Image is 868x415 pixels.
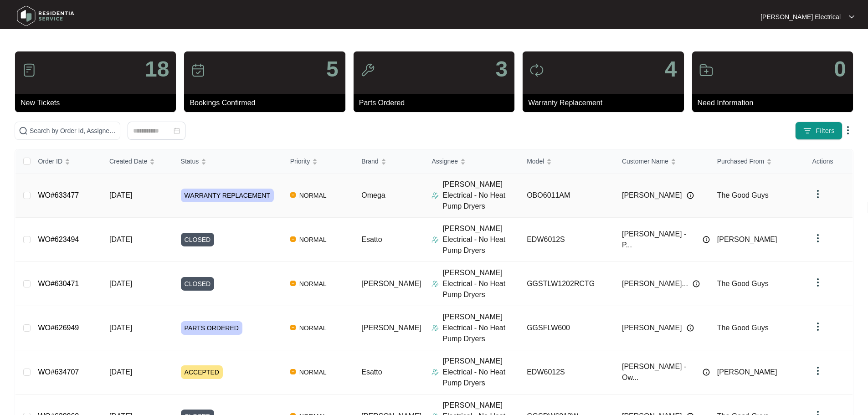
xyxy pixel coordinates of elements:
[174,149,283,174] th: Status
[795,122,842,140] button: filter iconFilters
[191,63,205,77] img: icon
[431,324,439,332] img: Assigner Icon
[38,280,79,287] a: WO#630471
[431,192,439,199] img: Assigner Icon
[622,156,668,166] span: Customer Name
[14,2,77,30] img: residentia service logo
[296,367,330,378] span: NORMAL
[703,369,710,376] img: Info icon
[431,156,458,166] span: Assignee
[442,267,519,300] p: [PERSON_NAME] Electrical - No Heat Pump Dryers
[519,174,615,218] td: OBO6011AM
[30,126,116,136] input: Search by Order Id, Assignee Name, Customer Name, Brand and Model
[181,321,242,335] span: PARTS ORDERED
[109,191,132,199] span: [DATE]
[109,156,147,166] span: Created Date
[431,280,439,287] img: Assigner Icon
[354,149,424,174] th: Brand
[431,236,439,243] img: Assigner Icon
[717,236,777,243] span: [PERSON_NAME]
[665,58,677,80] p: 4
[361,156,378,166] span: Brand
[812,189,823,200] img: dropdown arrow
[717,324,769,332] span: The Good Guys
[442,223,519,256] p: [PERSON_NAME] Electrical - No Heat Pump Dryers
[361,280,421,287] span: [PERSON_NAME]
[109,280,132,287] span: [DATE]
[805,149,853,174] th: Actions
[687,324,694,332] img: Info icon
[717,191,769,199] span: The Good Guys
[296,234,330,245] span: NORMAL
[21,97,176,108] p: New Tickets
[442,179,519,212] p: [PERSON_NAME] Electrical - No Heat Pump Dryers
[703,236,710,243] img: Info icon
[519,262,615,306] td: GGSTLW1202RCTG
[290,369,296,374] img: Vercel Logo
[360,63,375,77] img: icon
[519,149,615,174] th: Model
[283,149,354,174] th: Priority
[361,324,421,332] span: [PERSON_NAME]
[290,236,296,242] img: Vercel Logo
[361,368,382,376] span: Esatto
[687,192,694,199] img: Info icon
[361,236,382,243] span: Esatto
[622,190,682,201] span: [PERSON_NAME]
[710,149,805,174] th: Purchased From
[812,233,823,244] img: dropdown arrow
[38,191,79,199] a: WO#633477
[38,368,79,376] a: WO#634707
[622,323,682,333] span: [PERSON_NAME]
[38,236,79,243] a: WO#623494
[849,15,854,19] img: dropdown arrow
[290,281,296,286] img: Vercel Logo
[31,149,102,174] th: Order ID
[290,192,296,198] img: Vercel Logo
[842,125,853,136] img: dropdown arrow
[519,306,615,350] td: GGSFLW600
[812,277,823,288] img: dropdown arrow
[296,190,330,201] span: NORMAL
[361,191,385,199] span: Omega
[22,63,36,77] img: icon
[495,58,508,80] p: 3
[102,149,174,174] th: Created Date
[528,97,683,108] p: Warranty Replacement
[181,233,215,246] span: CLOSED
[359,97,514,108] p: Parts Ordered
[717,368,777,376] span: [PERSON_NAME]
[760,12,841,21] p: [PERSON_NAME] Electrical
[109,368,132,376] span: [DATE]
[296,323,330,333] span: NORMAL
[812,365,823,376] img: dropdown arrow
[181,189,274,202] span: WARRANTY REPLACEMENT
[442,312,519,344] p: [PERSON_NAME] Electrical - No Heat Pump Dryers
[326,58,339,80] p: 5
[181,365,223,379] span: ACCEPTED
[717,156,764,166] span: Purchased From
[816,126,835,136] span: Filters
[19,126,28,135] img: search-icon
[109,324,132,332] span: [DATE]
[615,149,710,174] th: Customer Name
[109,236,132,243] span: [DATE]
[698,97,853,108] p: Need Information
[145,58,169,80] p: 18
[622,229,698,251] span: [PERSON_NAME] - P...
[803,126,812,135] img: filter icon
[290,325,296,330] img: Vercel Logo
[834,58,846,80] p: 0
[190,97,345,108] p: Bookings Confirmed
[38,156,62,166] span: Order ID
[181,156,199,166] span: Status
[519,218,615,262] td: EDW6012S
[812,321,823,332] img: dropdown arrow
[717,280,769,287] span: The Good Guys
[290,156,310,166] span: Priority
[431,369,439,376] img: Assigner Icon
[527,156,544,166] span: Model
[622,278,688,289] span: [PERSON_NAME]...
[181,277,215,291] span: CLOSED
[699,63,714,77] img: icon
